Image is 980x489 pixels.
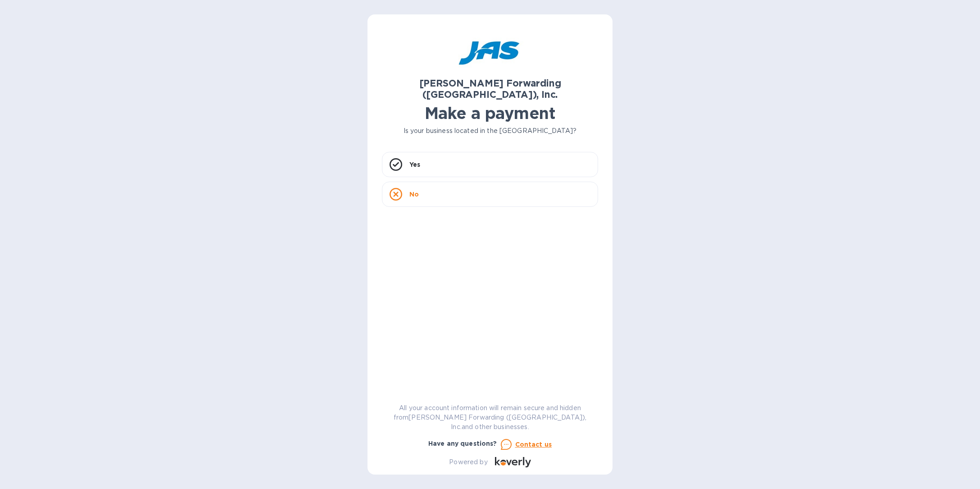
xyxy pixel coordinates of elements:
[515,441,552,448] u: Contact us
[419,78,561,100] b: [PERSON_NAME] Forwarding ([GEOGRAPHIC_DATA]), Inc.
[382,104,598,123] h1: Make a payment
[382,403,598,432] p: All your account information will remain secure and hidden from [PERSON_NAME] Forwarding ([GEOGRA...
[409,190,419,199] p: No
[382,126,598,136] p: Is your business located in the [GEOGRAPHIC_DATA]?
[409,160,420,169] p: Yes
[428,440,497,447] b: Have any questions?
[449,457,487,467] p: Powered by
